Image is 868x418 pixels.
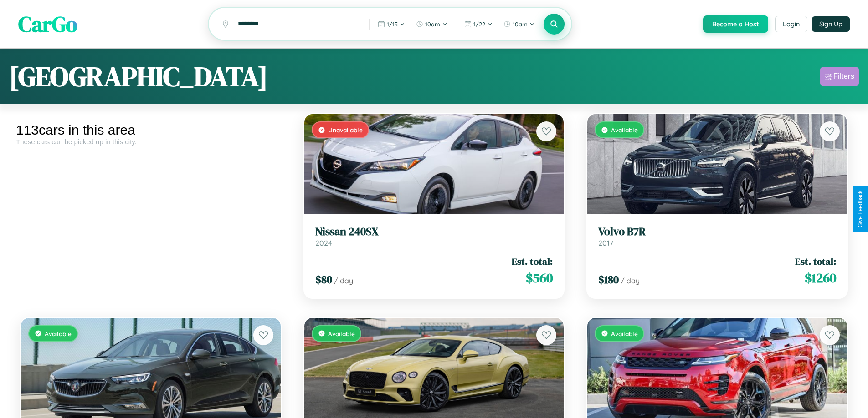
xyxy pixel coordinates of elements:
span: 10am [425,20,440,28]
h3: Volvo B7R [598,225,836,238]
span: / day [621,276,640,285]
span: Available [328,330,355,337]
span: Available [611,126,638,134]
button: Login [775,16,807,32]
span: CarGo [18,9,77,39]
span: Available [611,330,638,337]
span: $ 180 [598,272,619,287]
button: 10am [411,17,452,31]
span: 1 / 22 [473,20,485,28]
div: Filters [833,72,854,81]
span: 2024 [315,238,332,247]
span: Unavailable [328,126,363,134]
span: $ 560 [526,269,553,287]
div: These cars can be picked up in this city. [16,138,286,146]
span: / day [334,276,353,285]
button: Become a Host [703,15,768,33]
div: 113 cars in this area [16,122,286,138]
span: 1 / 15 [387,20,398,28]
span: Available [45,330,72,337]
button: 10am [499,17,539,31]
button: Sign Up [812,16,850,32]
span: Est. total: [512,255,553,268]
span: 2017 [598,238,613,247]
h1: [GEOGRAPHIC_DATA] [9,58,268,95]
h3: Nissan 240SX [315,225,553,238]
span: $ 1260 [805,269,836,287]
span: $ 80 [315,272,332,287]
a: Volvo B7R2017 [598,225,836,247]
button: 1/22 [460,17,497,31]
a: Nissan 240SX2024 [315,225,553,247]
button: Filters [820,67,859,86]
div: Give Feedback [857,191,863,227]
button: 1/15 [373,17,410,31]
span: Est. total: [795,255,836,268]
span: 10am [513,20,528,28]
